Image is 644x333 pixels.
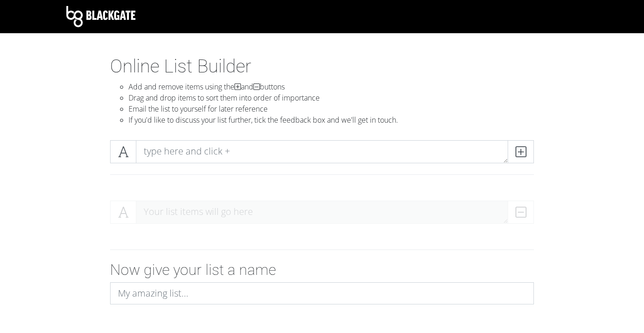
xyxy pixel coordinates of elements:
[129,103,534,114] li: Email the list to yourself for later reference
[110,261,534,279] h2: Now give your list a name
[110,282,534,304] input: My amazing list...
[129,114,534,125] li: If you'd like to discuss your list further, tick the feedback box and we'll get in touch.
[110,55,534,77] h1: Online List Builder
[66,6,135,27] img: Blackgate
[129,92,534,103] li: Drag and drop items to sort them into order of importance
[129,81,534,92] li: Add and remove items using the and buttons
